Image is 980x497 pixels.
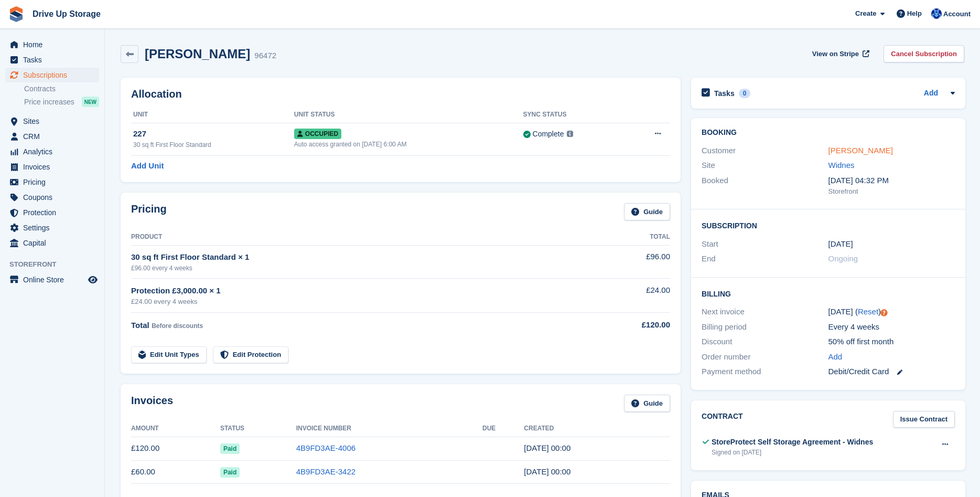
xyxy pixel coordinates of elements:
[294,107,523,123] th: Unit Status
[5,175,99,189] a: menu
[131,203,167,220] h2: Pricing
[712,437,873,448] div: StoreProtect Self Storage Agreement - Widnes
[5,236,99,250] a: menu
[828,175,955,187] div: [DATE] 04:32 PM
[23,236,86,250] span: Capital
[828,336,955,348] div: 50% off first month
[702,175,828,197] div: Booked
[702,253,828,265] div: End
[131,395,173,412] h2: Invoices
[23,144,86,159] span: Analytics
[213,346,288,364] a: Edit Protection
[702,306,828,318] div: Next invoice
[879,308,889,318] div: Tooltip anchor
[24,84,99,94] a: Contracts
[23,68,86,82] span: Subscriptions
[907,8,922,19] span: Help
[533,129,564,140] div: Complete
[220,443,240,454] span: Paid
[588,245,670,278] td: £96.00
[23,37,86,52] span: Home
[702,129,955,137] h2: Booking
[828,366,955,378] div: Debit/Credit Card
[5,37,99,52] a: menu
[808,45,871,62] a: View on Stripe
[5,220,99,235] a: menu
[294,129,341,139] span: Occupied
[5,205,99,220] a: menu
[702,238,828,250] div: Start
[23,175,86,189] span: Pricing
[702,160,828,172] div: Site
[702,336,828,348] div: Discount
[5,129,99,144] a: menu
[523,107,626,123] th: Sync Status
[702,351,828,363] div: Order number
[131,321,149,330] span: Total
[943,9,971,19] span: Account
[5,68,99,82] a: menu
[482,420,524,437] th: Due
[828,306,955,318] div: [DATE] ( )
[855,8,876,19] span: Create
[588,279,670,313] td: £24.00
[702,220,955,230] h2: Subscription
[296,443,356,452] a: 4B9FD3AE-4006
[812,49,859,59] span: View on Stripe
[220,467,240,478] span: Paid
[9,259,104,270] span: Storefront
[131,285,588,297] div: Protection £3,000.00 × 1
[884,45,964,62] a: Cancel Subscription
[131,251,588,263] div: 30 sq ft First Floor Standard × 1
[131,297,588,307] div: £24.00 every 4 weeks
[5,160,99,174] a: menu
[828,321,955,333] div: Every 4 weeks
[296,467,356,476] a: 4B9FD3AE-3422
[524,467,570,476] time: 2025-07-21 23:00:21 UTC
[702,288,955,299] h2: Billing
[5,272,99,287] a: menu
[23,52,86,67] span: Tasks
[828,146,893,155] a: [PERSON_NAME]
[296,420,482,437] th: Invoice Number
[23,160,86,174] span: Invoices
[712,448,873,457] div: Signed on [DATE]
[131,160,164,172] a: Add Unit
[87,273,99,286] a: Preview store
[893,411,955,428] a: Issue Contract
[624,203,670,220] a: Guide
[23,220,86,235] span: Settings
[131,88,670,100] h2: Allocation
[220,420,296,437] th: Status
[702,321,828,333] div: Billing period
[524,443,570,452] time: 2025-08-18 23:00:21 UTC
[588,319,670,331] div: £120.00
[567,131,573,137] img: icon-info-grey-7440780725fd019a000dd9b08b2336e03edf1995a4989e88bcd33f0948082b44.svg
[24,96,99,108] a: Price increases NEW
[5,190,99,205] a: menu
[294,140,523,149] div: Auto access granted on [DATE] 6:00 AM
[702,145,828,157] div: Customer
[152,322,203,330] span: Before discounts
[131,420,220,437] th: Amount
[5,144,99,159] a: menu
[133,128,294,140] div: 227
[131,263,588,273] div: £96.00 every 4 weeks
[131,437,220,460] td: £120.00
[131,460,220,484] td: £60.00
[145,47,250,61] h2: [PERSON_NAME]
[5,52,99,67] a: menu
[131,229,588,246] th: Product
[5,114,99,129] a: menu
[828,238,853,250] time: 2025-07-21 23:00:00 UTC
[23,190,86,205] span: Coupons
[828,161,855,170] a: Widnes
[714,89,735,98] h2: Tasks
[828,351,843,363] a: Add
[23,114,86,129] span: Sites
[24,97,74,107] span: Price increases
[588,229,670,246] th: Total
[254,50,276,62] div: 96472
[828,254,858,263] span: Ongoing
[28,5,105,23] a: Drive Up Storage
